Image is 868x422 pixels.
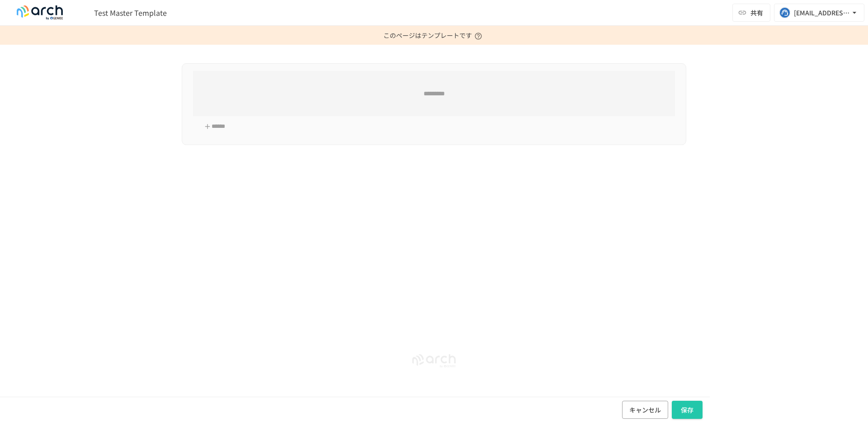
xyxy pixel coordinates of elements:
button: 保存 [672,400,703,419]
img: logo-default@2x-9cf2c760.svg [11,5,69,20]
button: キャンセル [622,400,668,419]
div: [EMAIL_ADDRESS][DOMAIN_NAME] [794,7,850,19]
span: Test Master Template [94,7,167,18]
button: 共有 [732,4,770,22]
p: このページはテンプレートです [383,26,485,45]
button: [EMAIL_ADDRESS][DOMAIN_NAME] [774,4,864,22]
span: 共有 [750,8,763,18]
